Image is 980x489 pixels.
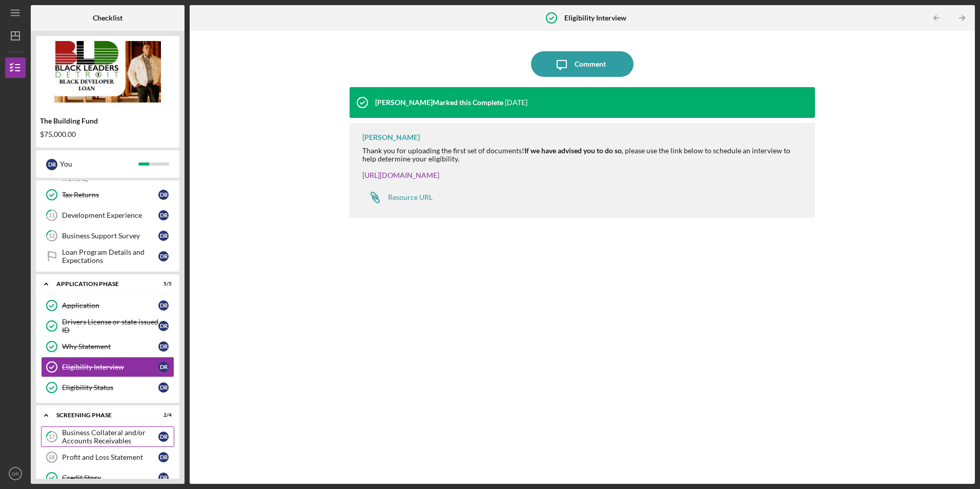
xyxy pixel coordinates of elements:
[41,336,174,357] a: Why StatementDR
[41,185,174,205] a: Tax ReturnsDR
[158,210,169,220] div: D R
[158,341,169,352] div: D R
[41,377,174,398] a: Eligibility StatusDR
[48,454,54,460] tspan: 18
[158,321,169,331] div: D R
[158,382,169,393] div: D R
[41,357,174,377] a: Eligibility InterviewDR
[56,281,146,287] div: Application Phase
[93,14,122,22] b: Checklist
[12,471,19,477] text: DR
[62,191,158,199] div: Tax Returns
[62,363,158,371] div: Eligibility Interview
[564,14,626,22] b: Eligibility Interview
[62,248,158,264] div: Loan Program Details and Expectations
[62,429,158,445] div: Business Collateral and/or Accounts Receivables
[41,467,174,488] a: Credit StoryDR
[158,190,169,200] div: D R
[40,130,175,138] div: $75,000.00
[158,231,169,241] div: D R
[524,146,622,155] strong: If we have advised you to do so
[49,212,55,219] tspan: 11
[158,473,169,483] div: D R
[62,474,158,482] div: Credit Story
[158,300,169,311] div: D R
[62,383,158,392] div: Eligibility Status
[388,193,433,201] div: Resource URL
[46,159,57,170] div: D R
[41,246,174,267] a: Loan Program Details and ExpectationsDR
[158,432,169,442] div: D R
[62,318,158,334] div: Drivers License or state issued ID
[62,342,158,351] div: Why Statement
[41,295,174,316] a: ApplicationDR
[41,226,174,246] a: 12Business Support SurveyDR
[40,117,175,125] div: The Building Fund
[36,41,179,103] img: Product logo
[158,362,169,372] div: D R
[158,251,169,261] div: D R
[153,412,172,418] div: 2 / 4
[41,205,174,226] a: 11Development ExperienceDR
[60,155,138,173] div: You
[41,316,174,336] a: Drivers License or state issued IDDR
[56,412,146,418] div: Screening Phase
[62,301,158,310] div: Application
[49,233,55,239] tspan: 12
[375,98,503,107] div: [PERSON_NAME] Marked this Complete
[362,171,439,179] a: [URL][DOMAIN_NAME]
[362,147,804,163] div: Thank you for uploading the first set of documents! , please use the link below to schedule an in...
[362,187,433,208] a: Resource URL
[41,447,174,467] a: 18Profit and Loss StatementDR
[505,98,527,107] time: 2025-08-12 14:52
[5,463,26,484] button: DR
[531,51,634,77] button: Comment
[62,453,158,461] div: Profit and Loss Statement
[575,51,606,77] div: Comment
[62,211,158,219] div: Development Experience
[158,452,169,462] div: D R
[153,281,172,287] div: 5 / 5
[62,232,158,240] div: Business Support Survey
[362,133,420,141] div: [PERSON_NAME]
[49,434,55,440] tspan: 17
[41,426,174,447] a: 17Business Collateral and/or Accounts ReceivablesDR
